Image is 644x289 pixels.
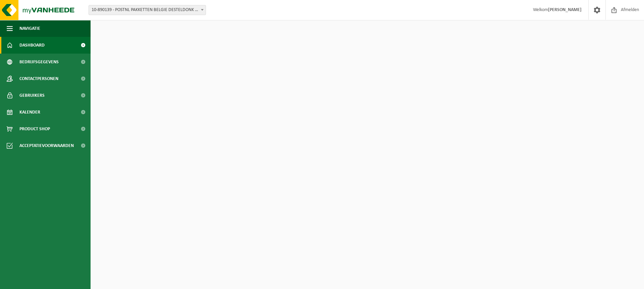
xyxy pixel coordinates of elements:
span: Acceptatievoorwaarden [19,137,74,154]
span: 10-890139 - POSTNL PAKKETTEN BELGIE DESTELDONK - 9042 DESTELDONK, BRAGISTRAAT 20 [89,5,206,15]
span: Dashboard [19,37,45,54]
span: 10-890139 - POSTNL PAKKETTEN BELGIE DESTELDONK - 9042 DESTELDONK, BRAGISTRAAT 20 [89,5,206,15]
span: Product Shop [19,121,50,137]
span: Navigatie [19,20,40,37]
span: Bedrijfsgegevens [19,54,59,70]
strong: [PERSON_NAME] [548,7,582,12]
span: Gebruikers [19,87,45,104]
span: Contactpersonen [19,70,58,87]
span: Kalender [19,104,40,121]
